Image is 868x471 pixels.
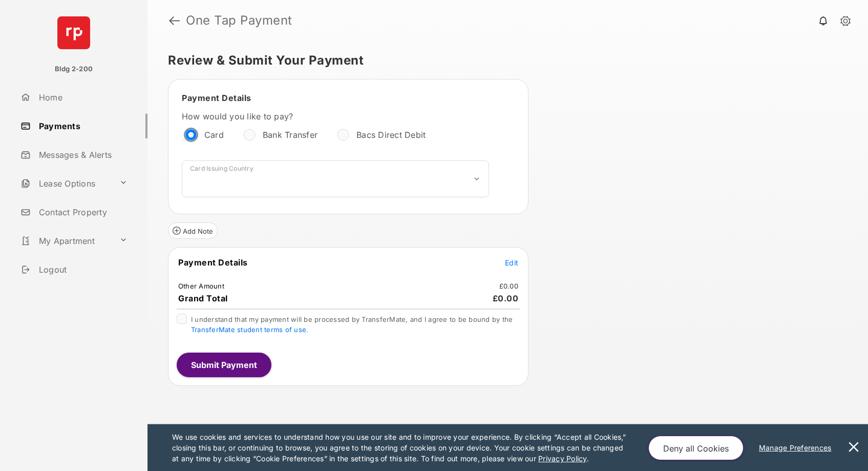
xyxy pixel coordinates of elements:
[16,85,147,110] a: Home
[16,257,147,282] a: Logout
[178,257,248,268] span: Payment Details
[538,454,586,463] u: Privacy Policy
[178,281,225,291] td: Other Amount
[16,142,147,167] a: Messages & Alerts
[16,171,115,196] a: Lease Options
[505,257,518,268] button: Edit
[57,16,90,49] img: svg+xml;base64,PHN2ZyB4bWxucz0iaHR0cDovL3d3dy53My5vcmcvMjAwMC9zdmciIHdpZHRoPSI2NCIgaGVpZ2h0PSI2NC...
[263,130,317,140] label: Bank Transfer
[16,229,115,253] a: My Apartment
[182,93,251,103] span: Payment Details
[16,200,147,224] a: Contact Property
[55,64,93,74] p: Bldg 2-200
[648,436,744,460] button: Deny all Cookies
[186,14,292,27] strong: One Tap Payment
[499,281,519,291] td: £0.00
[356,130,426,140] label: Bacs Direct Debit
[204,130,224,140] label: Card
[191,315,513,334] span: I understand that my payment will be processed by TransferMate, and I agree to be bound by the
[182,111,489,121] label: How would you like to pay?
[16,114,147,138] a: Payments
[493,293,519,303] span: £0.00
[191,325,308,334] a: TransferMate student terms of use.
[177,353,271,377] button: Submit Payment
[178,293,228,303] span: Grand Total
[759,443,836,452] u: Manage Preferences
[172,432,627,464] p: We use cookies and services to understand how you use our site and to improve your experience. By...
[168,54,839,67] h5: Review & Submit Your Payment
[168,222,218,239] button: Add Note
[505,258,518,267] span: Edit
